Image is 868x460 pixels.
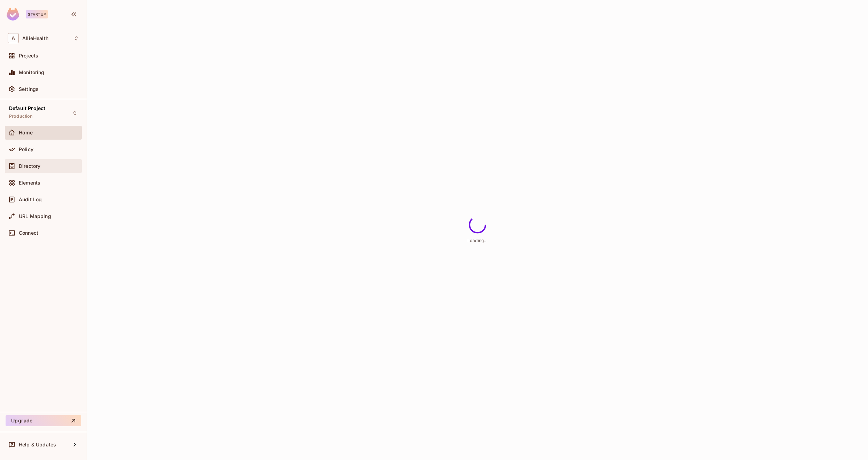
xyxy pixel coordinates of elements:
span: Settings [19,86,39,92]
span: Elements [19,180,40,186]
span: Directory [19,163,40,169]
span: Workspace: AllieHealth [22,36,48,41]
span: Monitoring [19,70,45,75]
span: Policy [19,147,33,152]
span: Projects [19,53,38,59]
span: Home [19,130,33,135]
span: URL Mapping [19,213,51,219]
img: SReyMgAAAABJRU5ErkJggg== [7,8,19,21]
button: Upgrade [6,415,81,426]
span: Production [9,114,33,119]
span: Loading... [467,237,488,243]
div: Startup [26,10,48,18]
span: Audit Log [19,197,42,202]
span: Connect [19,230,38,236]
span: Help & Updates [19,442,56,447]
span: Default Project [9,106,45,111]
span: A [8,33,19,43]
